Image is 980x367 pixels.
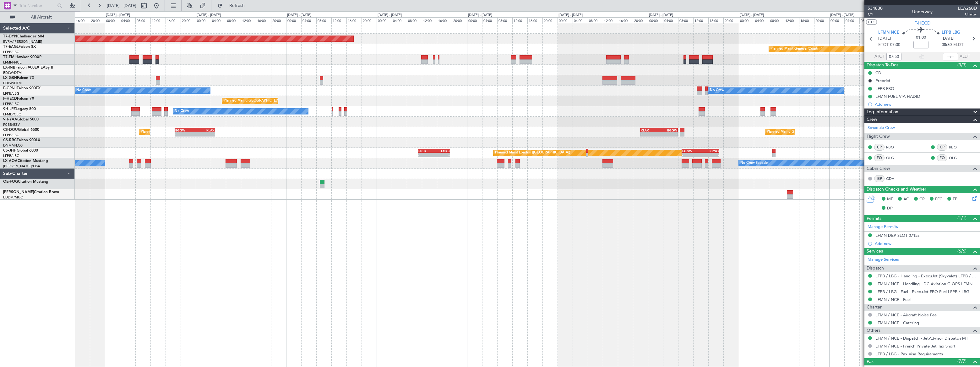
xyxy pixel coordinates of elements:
[769,17,784,23] div: 08:00
[346,17,362,23] div: 16:00
[633,17,648,23] div: 20:00
[678,17,693,23] div: 08:00
[866,19,877,25] button: UTC
[3,122,20,127] a: FCBB/BZV
[467,17,482,23] div: 00:00
[16,15,66,19] span: All Aircraft
[867,304,882,311] span: Charter
[166,17,181,23] div: 16:00
[3,128,39,132] a: CS-DOUGlobal 6500
[196,17,211,23] div: 00:00
[482,17,497,23] div: 04:00
[799,17,814,23] div: 16:00
[886,53,901,60] input: --:--
[3,66,53,70] a: LX-INBFalcon 900EX EASy II
[3,107,16,111] span: 9H-LPZ
[90,17,105,23] div: 20:00
[107,3,136,8] span: [DATE] - [DATE]
[682,149,700,153] div: EGGW
[76,86,91,95] div: No Crew
[723,17,738,23] div: 20:00
[875,70,881,75] div: CB
[859,17,874,23] div: 08:00
[422,17,437,23] div: 12:00
[618,17,633,23] div: 16:00
[767,127,866,137] div: Planned Maint [GEOGRAPHIC_DATA] ([GEOGRAPHIC_DATA])
[3,50,19,54] a: LFPB/LBG
[434,153,449,157] div: -
[3,86,41,90] a: F-GPNJFalcon 900EX
[175,107,189,116] div: No Crew
[875,241,977,246] div: Add new
[3,97,34,101] a: F-HECDFalcon 7X
[693,17,708,23] div: 12:00
[641,132,659,136] div: -
[740,158,770,168] div: No Crew Sabadell
[867,62,898,69] span: Dispatch To-Dos
[226,17,241,23] div: 08:00
[867,265,884,272] span: Dispatch
[75,17,90,23] div: 16:00
[135,17,150,23] div: 08:00
[953,42,963,48] span: ELDT
[874,175,885,182] div: ISP
[241,17,256,23] div: 12:00
[3,118,17,121] span: 9H-YAA
[3,76,34,80] a: LX-GBHFalcon 7X
[700,153,719,157] div: -
[3,159,18,163] span: LX-AOA
[867,358,874,365] span: Pax
[770,44,822,54] div: Planned Maint Geneva (Cointrin)
[3,55,15,59] span: T7-EMI
[875,312,937,318] a: LFMN / NCE - Aircraft Noise Fee
[3,195,23,200] a: EDDM/MUC
[3,180,18,184] span: OE-FOG
[3,133,19,137] a: LFPB/LBG
[937,154,947,161] div: FO
[875,94,920,99] div: LFMN FUEL VIA HADID
[573,17,588,23] div: 04:00
[215,1,252,11] button: Refresh
[875,78,890,83] div: Prebrief
[649,13,673,18] div: [DATE] - [DATE]
[3,81,22,86] a: EDLW/DTM
[663,17,678,23] div: 04:00
[868,257,899,263] a: Manage Services
[659,132,677,136] div: -
[181,17,196,23] div: 20:00
[868,224,898,230] a: Manage Permits
[875,289,969,294] a: LFPB / LBG - Fuel - ExecuJet FBO Fuel LFPB / LBG
[867,165,890,172] span: Cabin Crew
[958,12,977,17] span: Charter
[3,128,18,132] span: CS-DOU
[3,190,34,194] span: [PERSON_NAME]
[3,97,17,101] span: F-HECD
[641,128,659,132] div: KLAX
[867,186,926,193] span: Dispatch Checks and Weather
[3,159,48,163] a: LX-AOACitation Mustang
[875,297,911,302] a: LFMN / NCE - Fuel
[875,233,919,238] div: LFMN DEP SLOT 0715z
[437,17,452,23] div: 16:00
[378,13,402,18] div: [DATE] - [DATE]
[942,42,952,48] span: 08:30
[875,102,977,107] div: Add new
[740,13,764,18] div: [DATE] - [DATE]
[418,149,434,153] div: HKJK
[868,12,883,17] span: 1/1
[224,3,250,8] span: Refresh
[957,358,966,364] span: (7/7)
[3,76,17,80] span: LX-GBH
[878,30,899,36] span: LFMN NCE
[3,70,22,75] a: EDLW/DTM
[886,144,900,150] a: RBO
[3,35,44,38] a: T7-DYNChallenger 604
[739,17,754,23] div: 00:00
[919,196,925,203] span: CR
[867,248,883,255] span: Services
[3,91,19,96] a: LFPB/LBG
[512,17,527,23] div: 12:00
[949,144,963,150] a: RBO
[105,17,120,23] div: 00:00
[875,336,968,341] a: LFMN / NCE - Dispatch - JetAdvisor Dispatch MT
